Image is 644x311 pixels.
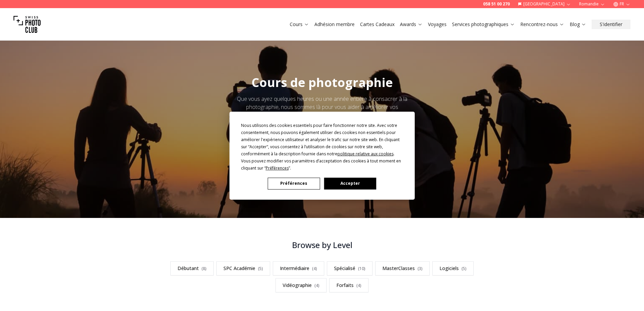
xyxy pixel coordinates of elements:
button: Préférences [268,178,320,190]
span: politique relative aux cookies [337,151,393,157]
span: Préférences [266,165,289,171]
div: Cookie Consent Prompt [229,112,414,200]
div: Nous utilisons des cookies essentiels pour faire fonctionner notre site. Avec votre consentement,... [241,122,403,172]
button: Accepter [324,178,376,190]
